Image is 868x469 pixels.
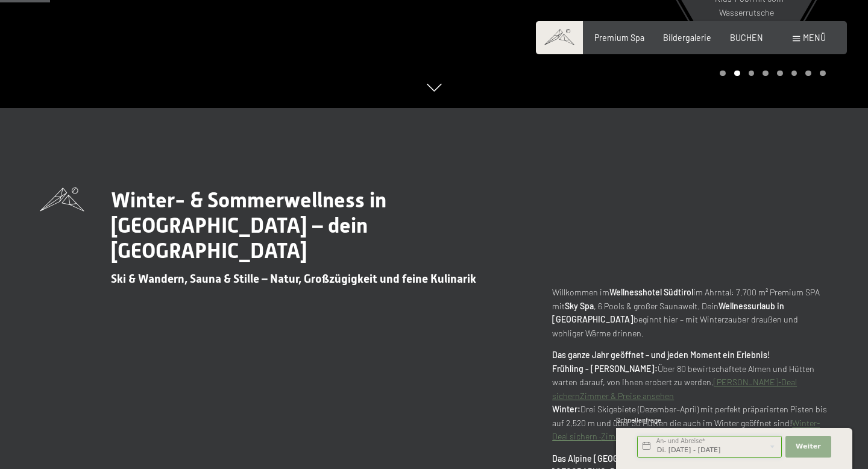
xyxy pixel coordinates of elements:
strong: Winter: [552,404,580,414]
strong: Wellnesshotel Südtirol [609,287,693,297]
div: Carousel Page 5 [777,71,783,77]
strong: Frühling - [PERSON_NAME]: [552,364,658,374]
div: Carousel Page 3 [749,71,755,77]
a: Zimmer & Preise ansehen [601,431,695,441]
span: Menü [803,33,826,43]
div: Carousel Page 7 [805,71,811,77]
p: Willkommen im im Ahrntal: 7.700 m² Premium SPA mit , 6 Pools & großer Saunawelt. Dein beginnt hie... [552,286,828,340]
button: Weiter [785,436,831,458]
span: Schnellanfrage [616,416,661,424]
div: Carousel Page 8 [820,71,826,77]
div: Carousel Page 6 [791,71,797,77]
a: [PERSON_NAME]-Deal sichern [552,377,797,401]
a: Premium Spa [594,33,644,43]
div: Carousel Page 2 (Current Slide) [734,71,740,77]
div: Carousel Page 4 [763,71,769,77]
a: Bildergalerie [663,33,711,43]
a: Zimmer & Preise ansehen [580,391,674,401]
strong: Das ganze Jahr geöffnet – und jeden Moment ein Erlebnis! [552,350,770,360]
div: Carousel Page 1 [720,71,726,77]
span: Weiter [796,442,821,452]
p: Über 80 bewirtschaftete Almen und Hütten warten darauf, von Ihnen erobert zu werden. Drei Skigebi... [552,348,828,444]
strong: Sky Spa [565,301,594,311]
a: BUCHEN [730,33,763,43]
span: Ski & Wandern, Sauna & Stille – Natur, Großzügigkeit und feine Kulinarik [111,272,476,286]
span: Winter- & Sommerwellness in [GEOGRAPHIC_DATA] – dein [GEOGRAPHIC_DATA] [111,187,386,263]
div: Carousel Pagination [715,71,825,77]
